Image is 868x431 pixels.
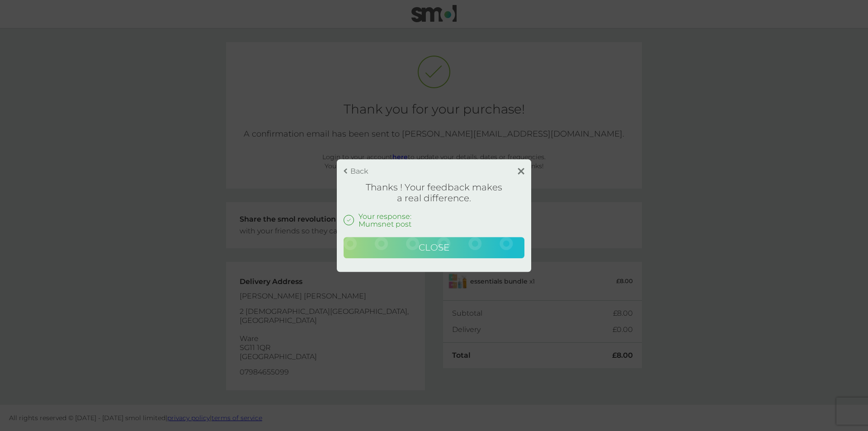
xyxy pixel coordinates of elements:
p: Your response: [359,213,411,220]
p: Back [350,167,368,175]
p: Mumsnet post [359,220,411,228]
img: back [344,168,347,174]
button: Close [344,237,524,259]
span: Close [419,242,449,253]
h1: Thanks ! Your feedback makes a real difference. [344,182,524,204]
img: close [518,168,524,175]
